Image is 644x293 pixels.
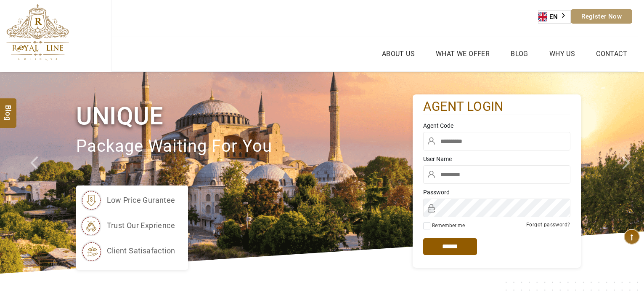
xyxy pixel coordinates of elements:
a: Why Us [547,48,577,60]
label: User Name [423,155,570,163]
aside: Language selected: English [538,10,571,24]
a: Forgot password? [526,222,570,228]
a: Contact [594,48,629,60]
p: package waiting for you [76,132,413,161]
h2: agent login [423,99,570,115]
li: low price gurantee [80,190,175,211]
li: client satisafaction [80,240,175,261]
label: Remember me [432,223,465,228]
h1: Unique [76,100,413,132]
a: About Us [380,48,417,60]
a: Check next image [612,72,644,274]
a: Blog [509,48,530,60]
label: Password [423,188,570,196]
li: trust our exprience [80,215,175,236]
a: Check next prev [19,72,52,274]
a: What we Offer [434,48,492,60]
a: EN [538,11,570,23]
span: Blog [3,105,14,112]
label: Agent Code [423,121,570,130]
div: Language [538,10,571,24]
img: The Royal Line Holidays [6,4,69,61]
a: Register Now [571,9,632,24]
